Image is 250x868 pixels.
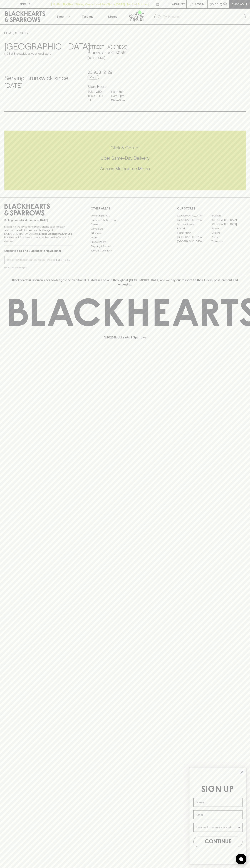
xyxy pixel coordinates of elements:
a: Brunswick West [177,222,211,226]
p: $0.00 [210,2,218,6]
button: Show Options [237,823,241,832]
h4: Serving Brunswick since [DATE] [4,74,79,89]
a: HOME [4,31,13,35]
button: CONTINUE [193,837,242,847]
a: Contact Us [91,227,159,231]
img: bubble-icon [239,857,243,861]
a: [GEOGRAPHIC_DATA] [211,218,246,222]
a: Fitzroy North [177,231,211,235]
a: Directions [88,56,105,60]
a: Prahran [211,235,246,239]
a: STORES [15,31,26,35]
a: Thornbury [211,239,246,243]
input: e.g. jane@blackheartsandsparrows.com.au [7,257,55,263]
h5: Across Melbourne Metro [4,166,246,172]
a: Privacy Policy [91,240,159,244]
a: [GEOGRAPHIC_DATA] [211,222,246,226]
p: Wishlist [172,2,185,6]
p: Sibling owned and run since [DATE] [4,218,73,222]
a: [GEOGRAPHIC_DATA] [177,235,211,239]
a: Call [88,75,99,79]
h5: 03 9381 2129 [88,69,162,75]
p: Login [195,2,204,6]
p: Subscribe to The Blackhearts Newsletter [4,249,73,253]
a: [GEOGRAPHIC_DATA] [177,213,211,218]
p: THURS - FRI [88,94,105,98]
a: Gift Cards [91,231,159,235]
h5: [STREET_ADDRESS] , Brunswick VIC 3056 [88,44,162,56]
p: Checkout [231,2,247,6]
h3: [GEOGRAPHIC_DATA] [4,41,79,51]
input: Email [193,810,242,819]
p: 11am - 9pm [111,94,129,98]
p: SAT [88,98,105,102]
h5: Click & Collect [4,145,246,151]
p: Shop [56,14,64,19]
p: Tastings [82,14,93,19]
p: SUN - WED [88,89,105,94]
span: SIGN UP [201,785,234,794]
p: 10am - 9pm [111,98,129,102]
div: Call to action block [4,131,246,190]
p: OUR STORES [177,206,246,211]
a: Careers [91,222,159,227]
h6: Store Hours [88,84,162,89]
a: Stores [100,9,125,24]
p: OTHER AREAS [91,206,159,211]
p: Set Brunswick as your local store [9,51,51,56]
p: 11am - 8pm [111,89,129,94]
a: [GEOGRAPHIC_DATA] [177,239,211,243]
a: Geelong [211,231,246,235]
p: It is against the law to sell or supply alcohol to, or to obtain alcohol on behalf of a person un... [4,225,73,243]
strong: Liquor License #32064953 [39,232,72,235]
button: Close dialog [239,769,245,775]
a: Business & Bulk Gifting [91,218,159,222]
p: 0 [224,3,226,5]
a: [GEOGRAPHIC_DATA] [177,218,211,222]
a: Tastings [75,9,100,24]
p: SUBSCRIBE [56,258,71,262]
a: Fitzroy [211,226,246,231]
input: Try "Pinot noir" [163,14,243,20]
input: Name [193,798,242,807]
p: Blackhearts & Sparrows acknowledges the traditional Custodians of land throughout [GEOGRAPHIC_DAT... [7,278,243,286]
p: FIND US [19,2,31,6]
p: Stores [108,14,117,19]
a: Elwood [177,226,211,231]
button: Shop [50,9,75,24]
input: I wanna know more about... [196,823,237,832]
a: Braddon [211,213,246,218]
a: FAQ's [91,235,159,240]
a: Terms & Conditions [91,249,159,253]
div: FLYOUT Form [186,764,250,868]
a: Bottle Drop FAQ's [91,214,159,218]
p: We will never spam you [4,266,73,269]
a: Shipping Information [91,244,159,248]
h5: Uber Same-Day Delivery [4,155,246,161]
button: SUBSCRIBE [55,256,73,264]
